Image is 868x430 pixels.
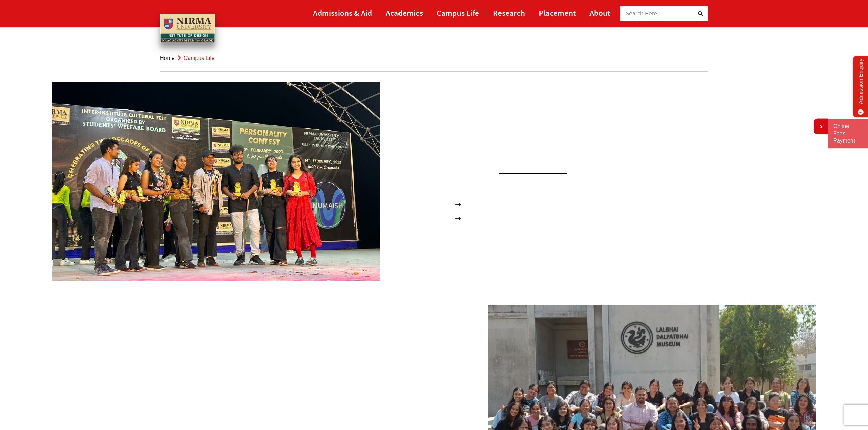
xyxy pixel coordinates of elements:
[386,5,423,21] a: Academics
[833,123,863,144] a: Online Fees Payment
[160,45,708,72] nav: breadcrumb
[463,212,505,226] span: Committees
[463,198,566,212] span: Students' Activities Committee
[455,162,861,191] div: The different carry out a host of activities in academic, social, cultural, and sports areas. The...
[313,5,372,21] a: Admissions & Aid
[455,138,861,155] h2: Community
[160,14,215,43] img: main_logo
[493,5,525,21] a: Research
[52,82,380,281] img: IMG-20230217-WA00561-950x576
[589,5,610,21] a: About
[437,5,479,21] a: Campus Life
[626,10,657,17] span: Search Here
[455,198,861,212] a: Students' Activities Committee
[499,164,567,175] a: Associations/Clubs
[24,370,431,387] h2: Students Life
[539,5,576,21] a: Placement
[184,55,215,61] span: Campus Life
[160,55,175,61] a: Home
[455,212,861,226] a: Committees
